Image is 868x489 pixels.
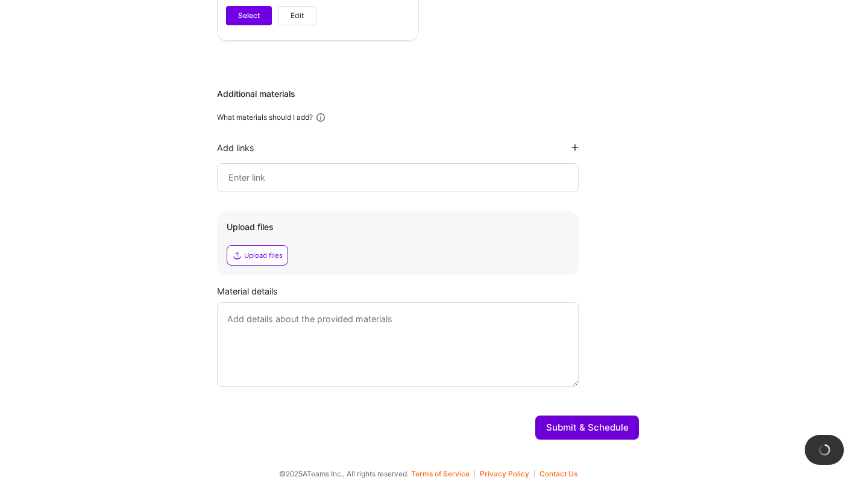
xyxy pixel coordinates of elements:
div: Add links [217,142,254,154]
img: loading [818,443,831,456]
div: Material details [217,285,639,297]
span: © 2025 ATeams Inc., All rights reserved. [279,467,409,480]
span: Edit [291,10,304,21]
button: Select [226,6,272,25]
button: Contact Us [539,470,577,478]
div: Upload files [227,221,569,233]
button: Edit [278,6,316,25]
div: What materials should I add? [217,113,313,122]
i: icon Info [315,112,326,123]
input: Enter link [227,170,568,185]
div: Additional materials [217,88,639,100]
button: Privacy Policy [480,470,535,478]
i: icon PlusBlackFlat [571,144,579,151]
div: Upload files [244,251,283,260]
button: Submit & Schedule [535,416,639,440]
span: Select [238,10,260,21]
i: icon Upload2 [232,251,242,260]
button: Terms of Service [411,470,475,478]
